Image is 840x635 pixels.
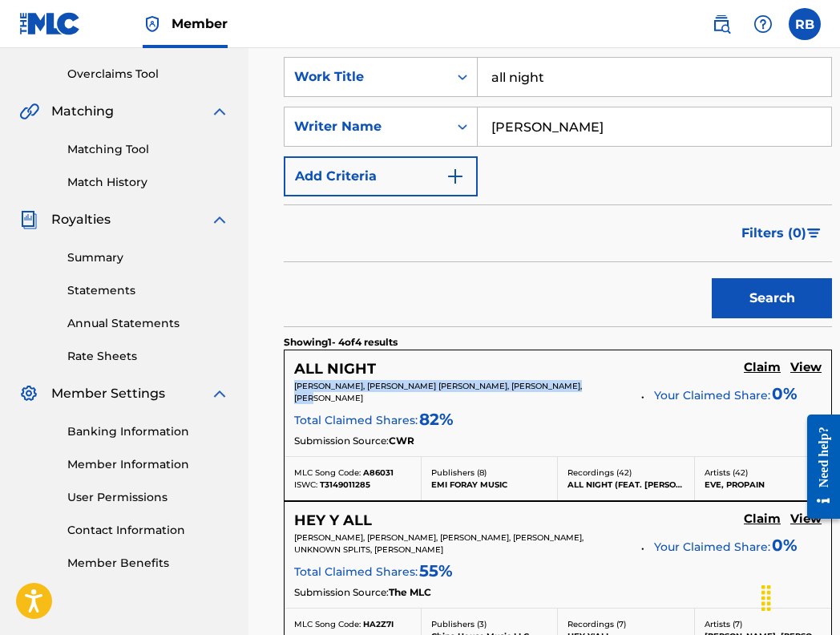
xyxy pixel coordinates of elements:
[705,479,822,491] p: EVE, PROPAIN
[419,407,454,431] span: 82 %
[389,434,414,448] span: CWR
[51,384,165,403] span: Member Settings
[712,14,731,34] img: search
[294,512,372,530] h5: HEY Y ALL
[747,8,779,40] div: Help
[294,479,317,490] span: ISWC:
[294,67,438,87] div: Work Title
[741,224,806,243] span: Filters ( 0 )
[705,618,822,630] p: Artists ( 7 )
[320,479,370,490] span: T3149011285
[294,532,584,555] span: [PERSON_NAME], [PERSON_NAME], [PERSON_NAME], [PERSON_NAME], UNKNOWN SPLITS, [PERSON_NAME]
[284,57,832,326] form: Search Form
[67,315,229,332] a: Annual Statements
[19,210,38,229] img: Royalties
[284,156,478,196] button: Add Criteria
[210,102,229,121] img: expand
[67,456,229,473] a: Member Information
[294,467,361,478] span: MLC Song Code:
[67,555,229,572] a: Member Benefits
[67,249,229,266] a: Summary
[294,619,361,629] span: MLC Song Code:
[67,141,229,158] a: Matching Tool
[795,398,840,535] iframe: Resource Center
[744,360,781,375] h5: Claim
[294,564,418,579] span: Total Claimed Shares:
[389,585,431,600] span: The MLC
[294,360,376,378] h5: ALL NIGHT
[294,413,418,427] span: Total Claimed Shares:
[19,12,81,35] img: MLC Logo
[431,618,548,630] p: Publishers ( 3 )
[446,167,465,186] img: 9d2ae6d4665cec9f34b9.svg
[67,174,229,191] a: Match History
[419,559,453,583] span: 55 %
[807,229,821,238] img: filter
[51,210,111,229] span: Royalties
[760,558,840,635] iframe: Chat Widget
[51,102,114,121] span: Matching
[705,467,822,479] p: Artists ( 42 )
[567,479,685,491] p: ALL NIGHT (FEAT. [PERSON_NAME] AND PROPAIN)
[790,360,822,378] a: View
[431,479,548,491] p: EMI FORAY MUSIC
[705,8,737,40] a: Public Search
[363,467,394,478] span: A86031
[654,539,770,556] span: Your Claimed Share:
[294,585,389,600] span: Submission Source:
[67,348,229,365] a: Rate Sheets
[143,14,162,34] img: Top Rightsholder
[19,384,38,403] img: Member Settings
[67,489,229,506] a: User Permissions
[567,618,685,630] p: Recordings ( 7 )
[790,512,822,529] a: View
[789,8,821,40] div: User Menu
[431,467,548,479] p: Publishers ( 8 )
[294,381,582,403] span: [PERSON_NAME], [PERSON_NAME] [PERSON_NAME], [PERSON_NAME], [PERSON_NAME]
[790,360,822,375] h5: View
[67,423,229,440] a: Banking Information
[67,282,229,299] a: Statements
[712,278,832,318] button: Search
[294,434,389,448] span: Submission Source:
[284,335,398,350] p: Showing 1 - 4 of 4 results
[732,213,832,253] button: Filters (0)
[363,619,394,629] span: HA2Z7I
[19,102,39,121] img: Matching
[753,14,773,34] img: help
[753,574,779,622] div: Drag
[772,533,798,557] span: 0 %
[210,210,229,229] img: expand
[67,522,229,539] a: Contact Information
[790,512,822,527] h5: View
[772,382,798,406] span: 0 %
[172,14,228,33] span: Member
[294,117,438,136] div: Writer Name
[67,66,229,83] a: Overclaims Tool
[210,384,229,403] img: expand
[744,512,781,527] h5: Claim
[567,467,685,479] p: Recordings ( 42 )
[654,387,770,404] span: Your Claimed Share:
